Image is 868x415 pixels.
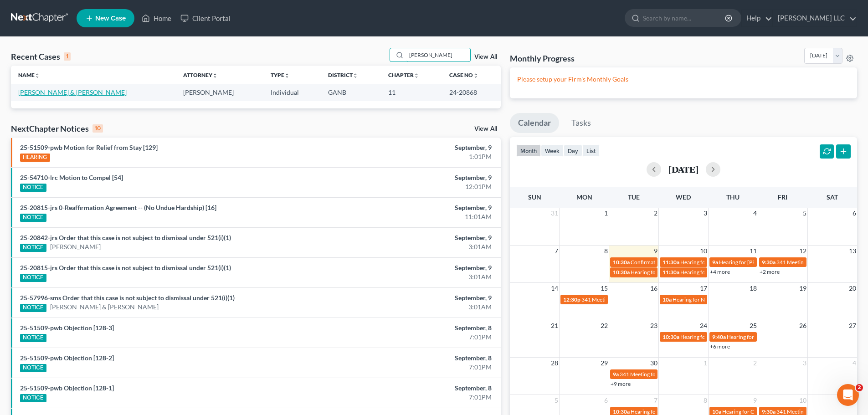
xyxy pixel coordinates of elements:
[776,408,858,415] span: 341 Meeting for [PERSON_NAME]
[284,73,290,78] i: unfold_more
[442,84,501,101] td: 24-20868
[848,320,857,331] span: 27
[712,333,726,340] span: 9:40a
[613,371,619,378] span: 9a
[176,10,235,26] a: Client Portal
[18,88,127,96] a: [PERSON_NAME] & [PERSON_NAME]
[848,283,857,294] span: 20
[340,293,492,302] div: September, 9
[703,395,708,406] span: 8
[20,143,158,151] a: 25-51509-pwb Motion for Relief from Stay [129]
[613,408,630,415] span: 10:30a
[582,144,600,157] button: list
[856,384,863,391] span: 2
[798,246,807,256] span: 12
[710,343,730,350] a: +6 more
[183,72,218,78] a: Attorneyunfold_more
[680,269,762,276] span: Hearing for CoLiant Solutions, Inc.
[611,380,631,387] a: +9 more
[710,268,730,275] a: +4 more
[752,358,758,369] span: 2
[50,302,159,312] a: [PERSON_NAME] & [PERSON_NAME]
[321,84,381,101] td: GANB
[381,84,442,101] td: 11
[703,208,708,219] span: 3
[20,184,46,192] div: NOTICE
[726,193,740,201] span: Thu
[643,10,726,26] input: Search by name...
[64,52,71,61] div: 1
[749,246,758,256] span: 11
[340,203,492,212] div: September, 9
[406,48,470,61] input: Search by name...
[653,208,658,219] span: 2
[550,320,559,331] span: 21
[20,294,235,302] a: 25-57996-sms Order that this case is not subject to dismissal under 521(i)(1)
[663,259,679,266] span: 11:30a
[510,113,559,133] a: Calendar
[778,193,787,201] span: Fri
[388,72,419,78] a: Chapterunfold_more
[798,320,807,331] span: 26
[749,320,758,331] span: 25
[20,384,114,392] a: 25-51509-pwb Objection [128-1]
[631,259,735,266] span: Confirmation Hearing for [PERSON_NAME]
[649,320,658,331] span: 23
[663,296,672,303] span: 10a
[541,144,564,157] button: week
[852,208,857,219] span: 6
[628,193,640,201] span: Tue
[474,126,497,132] a: View All
[212,73,218,78] i: unfold_more
[176,84,263,101] td: [PERSON_NAME]
[473,73,478,78] i: unfold_more
[852,358,857,369] span: 4
[613,259,630,266] span: 10:30a
[752,208,758,219] span: 4
[703,358,708,369] span: 1
[712,408,721,415] span: 10a
[581,296,719,303] span: 341 Meeting for [PERSON_NAME] [GEOGRAPHIC_DATA]
[563,296,580,303] span: 12:30p
[20,174,123,181] a: 25-54710-lrc Motion to Compel [54]
[603,395,609,406] span: 6
[340,173,492,182] div: September, 9
[50,242,101,251] a: [PERSON_NAME]
[680,333,751,340] span: Hearing for [PERSON_NAME]
[719,259,838,266] span: Hearing for [PERSON_NAME] & [PERSON_NAME]
[631,269,702,276] span: Hearing for [PERSON_NAME]
[848,246,857,256] span: 13
[798,395,807,406] span: 10
[340,354,492,363] div: September, 8
[474,54,497,60] a: View All
[837,384,859,406] iframe: Intercom live chat
[727,333,846,340] span: Hearing for [PERSON_NAME] & [PERSON_NAME]
[449,72,478,78] a: Case Nounfold_more
[722,408,804,415] span: Hearing for CoLiant Solutions, Inc.
[20,304,46,312] div: NOTICE
[353,73,358,78] i: unfold_more
[752,395,758,406] span: 9
[340,152,492,161] div: 1:01PM
[776,259,858,266] span: 341 Meeting for [PERSON_NAME]
[340,182,492,191] div: 12:01PM
[699,283,708,294] span: 17
[600,283,609,294] span: 15
[340,393,492,402] div: 7:01PM
[18,72,40,78] a: Nameunfold_more
[340,212,492,221] div: 11:01AM
[20,264,231,272] a: 25-20815-jrs Order that this case is not subject to dismissal under 521(i)(1)
[554,395,559,406] span: 5
[550,208,559,219] span: 31
[20,154,50,162] div: HEARING
[802,208,807,219] span: 5
[20,364,46,372] div: NOTICE
[20,204,216,211] a: 25-20815-jrs 0-Reaffirmation Agreement -- (No Undue Hardship) [16]
[798,283,807,294] span: 19
[653,246,658,256] span: 9
[802,358,807,369] span: 3
[340,333,492,342] div: 7:01PM
[20,324,114,332] a: 25-51509-pwb Objection [128-3]
[742,10,772,26] a: Help
[271,72,290,78] a: Typeunfold_more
